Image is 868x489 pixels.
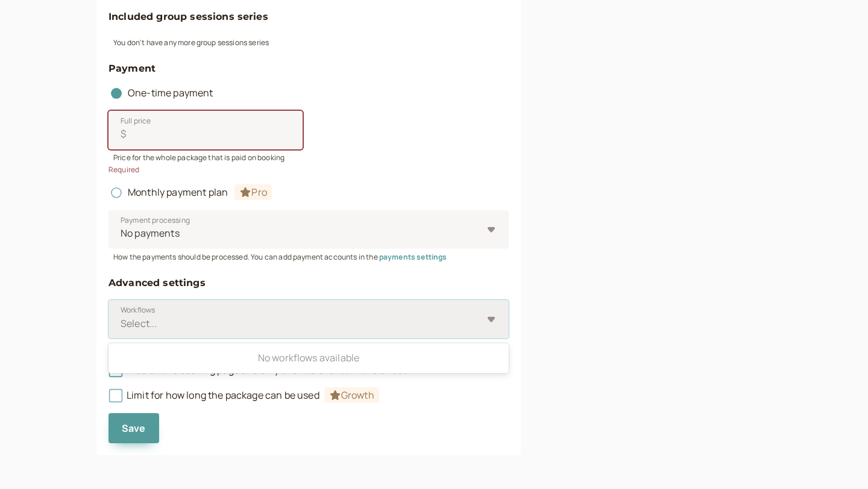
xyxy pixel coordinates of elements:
div: Price for the whole package that is paid on booking [108,149,509,163]
span: Save [122,422,146,435]
div: Use workflows to automate repeating tasks, like reminders and follow-ups [108,338,509,352]
h4: Payment [108,61,509,76]
div: Required [108,164,509,175]
div: How the payments should be processed. You can add payment accounts in the [108,249,509,263]
span: Payment processing [121,214,190,226]
span: Full price [121,115,151,127]
span: One-time payment [108,86,213,99]
span: Workflows [121,304,155,316]
span: $ [121,126,126,142]
span: Monthly payment plan [108,185,272,199]
a: Growth [324,388,379,402]
input: Full price$ [108,111,303,149]
input: WorkflowsSelect...No workflows available [119,317,121,331]
button: Save [108,413,159,443]
a: payments settings [379,252,447,262]
div: No workflows available [108,346,509,371]
span: Pro [234,184,271,200]
h4: Advanced settings [108,275,509,291]
a: Pro [234,185,271,199]
span: Hide on the booking page and only show to clients with a direct link [108,363,424,376]
h4: Included group sessions series [108,9,509,25]
div: You don't have any more group sessions series [108,34,509,48]
span: Limit for how long the package can be used [108,388,379,402]
iframe: Chat Widget [808,431,868,489]
span: Growth [324,387,379,403]
input: Payment processingNo payments [119,226,121,240]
